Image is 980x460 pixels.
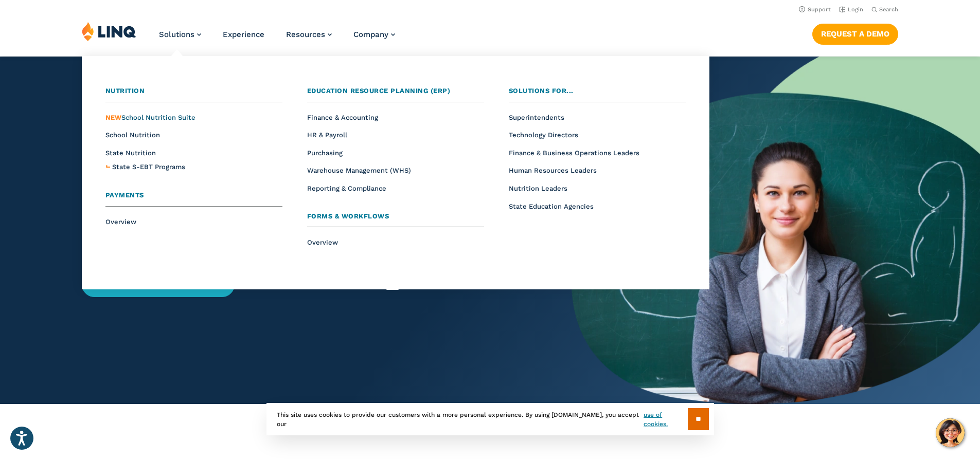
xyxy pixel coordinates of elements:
[799,6,831,13] a: Support
[936,418,965,447] button: Hello, have a question? Let’s chat.
[105,114,121,121] span: NEW
[223,30,264,39] a: Experience
[105,149,156,157] a: State Nutrition
[871,6,898,13] button: Open Search Bar
[509,203,594,210] a: State Education Agencies
[82,22,136,41] img: LINQ | K‑12 Software
[159,30,201,39] a: Solutions
[307,131,347,139] a: HR & Payroll
[105,86,282,102] a: Nutrition
[509,167,597,174] a: Human Resources Leaders
[105,190,282,207] a: Payments
[105,131,160,139] a: School Nutrition
[307,238,338,246] a: Overview
[509,185,567,192] a: Nutrition Leaders
[105,218,136,226] a: Overview
[286,30,332,39] a: Resources
[509,87,574,95] span: Solutions for...
[353,30,395,39] a: Company
[879,6,898,13] span: Search
[286,30,325,39] span: Resources
[307,87,451,95] span: Education Resource Planning (ERP)
[105,114,195,121] a: NEWSchool Nutrition Suite
[159,22,395,56] nav: Primary Navigation
[307,149,343,157] a: Purchasing
[509,149,639,157] a: Finance & Business Operations Leaders
[307,86,484,102] a: Education Resource Planning (ERP)
[353,30,388,39] span: Company
[812,22,898,44] nav: Button Navigation
[307,185,386,192] a: Reporting & Compliance
[307,114,378,121] a: Finance & Accounting
[509,131,578,139] a: Technology Directors
[509,114,564,121] a: Superintendents
[105,114,195,121] span: School Nutrition Suite
[159,30,194,39] span: Solutions
[644,410,687,429] a: use of cookies.
[509,86,686,102] a: Solutions for...
[307,211,484,228] a: Forms & Workflows
[307,212,389,220] span: Forms & Workflows
[839,6,863,13] a: Login
[572,57,980,404] img: Home Banner
[266,403,714,435] div: This site uses cookies to provide our customers with a more personal experience. By using [DOMAIN...
[105,191,144,199] span: Payments
[105,87,145,95] span: Nutrition
[812,24,898,44] a: Request a Demo
[112,163,185,171] span: State S-EBT Programs
[307,167,411,174] a: Warehouse Management (WHS)
[112,162,185,173] a: State S-EBT Programs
